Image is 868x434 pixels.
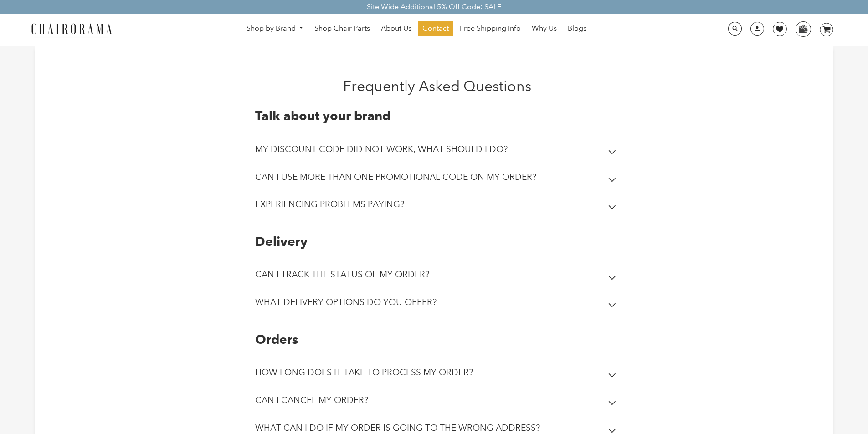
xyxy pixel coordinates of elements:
[255,388,620,416] summary: CAN I CANCEL MY ORDER?
[255,193,620,220] summary: EXPERIENCING PROBLEMS PAYING?
[26,22,117,38] img: chairorama
[255,297,437,307] h2: WHAT DELIVERY OPTIONS DO YOU OFFER?
[156,21,677,38] nav: DesktopNavigation
[255,367,473,378] h2: HOW LONG DOES IT TAKE TO PROCESS MY ORDER?
[255,144,508,154] h2: MY DISCOUNT CODE DID NOT WORK, WHAT SHOULD I DO?
[527,21,561,36] a: Why Us
[255,234,620,250] h2: Delivery
[255,395,368,405] h2: CAN I CANCEL MY ORDER?
[314,24,370,33] span: Shop Chair Parts
[310,21,375,36] a: Shop Chair Parts
[796,22,810,36] img: WhatsApp_Image_2024-07-12_at_16.23.01.webp
[255,291,620,318] summary: WHAT DELIVERY OPTIONS DO YOU OFFER?
[255,108,620,124] h2: Talk about your brand
[255,263,620,291] summary: CAN I TRACK THE STATUS OF MY ORDER?
[255,165,620,193] summary: CAN I USE MORE THAN ONE PROMOTIONAL CODE ON MY ORDER?
[532,24,557,33] span: Why Us
[568,24,586,33] span: Blogs
[460,24,521,33] span: Free Shipping Info
[376,21,416,36] a: About Us
[563,21,591,36] a: Blogs
[255,172,536,182] h2: CAN I USE MORE THAN ONE PROMOTIONAL CODE ON MY ORDER?
[242,21,308,36] a: Shop by Brand
[255,361,620,388] summary: HOW LONG DOES IT TAKE TO PROCESS MY ORDER?
[455,21,525,36] a: Free Shipping Info
[381,24,411,33] span: About Us
[255,269,429,280] h2: CAN I TRACK THE STATUS OF MY ORDER?
[255,423,540,433] h2: WHAT CAN I DO IF MY ORDER IS GOING TO THE WRONG ADDRESS?
[418,21,453,36] a: Contact
[255,199,404,209] h2: EXPERIENCING PROBLEMS PAYING?
[255,332,620,347] h2: Orders
[422,24,449,33] span: Contact
[175,77,700,95] h1: Frequently Asked Questions
[255,138,620,165] summary: MY DISCOUNT CODE DID NOT WORK, WHAT SHOULD I DO?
